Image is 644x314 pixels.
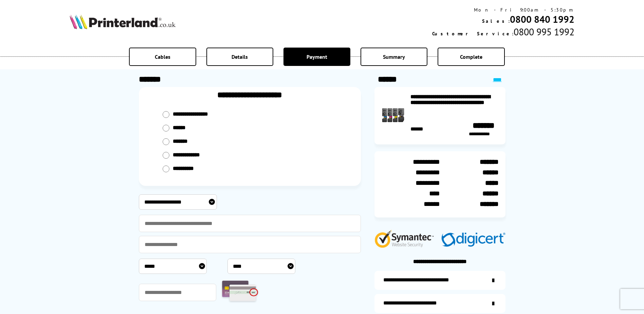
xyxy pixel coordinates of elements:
[155,53,170,60] span: Cables
[432,31,514,37] span: Customer Service:
[232,53,248,60] span: Details
[514,25,574,38] span: 0800 995 1992
[70,14,176,29] img: Printerland Logo
[510,13,574,25] a: 0800 840 1992
[460,53,482,60] span: Complete
[432,7,574,13] div: Mon - Fri 9:00am - 5:30pm
[482,18,510,24] span: Sales:
[374,271,505,290] a: additional-ink
[374,294,505,313] a: items-arrive
[383,53,405,60] span: Summary
[307,53,327,60] span: Payment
